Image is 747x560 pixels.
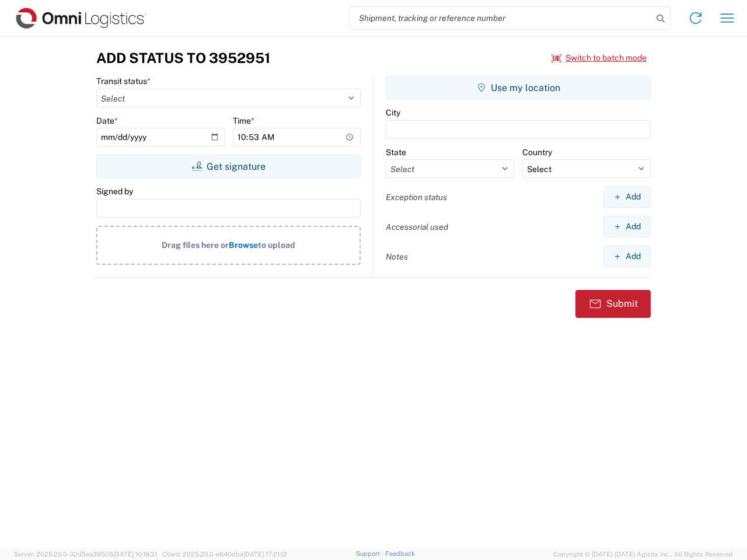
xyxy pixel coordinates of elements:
[96,50,270,66] h3: Add Status to 3952951
[162,551,287,558] span: Client: 2025.20.0-e640dba
[113,551,157,558] span: [DATE] 10:18:31
[386,147,406,157] label: State
[96,155,361,178] button: Get signature
[229,240,258,250] span: Browse
[386,76,651,99] button: Use my location
[522,147,552,157] label: Country
[386,107,400,118] label: City
[386,222,448,232] label: Accessorial used
[96,116,118,126] label: Date
[96,76,151,86] label: Transit status
[603,246,651,267] button: Add
[385,550,415,557] a: Feedback
[386,192,447,202] label: Exception status
[258,240,295,250] span: to upload
[553,549,733,559] span: Copyright © [DATE]-[DATE] Agistix Inc., All Rights Reserved
[162,240,229,250] span: Drag files here or
[14,551,157,558] span: Server: 2025.20.0-32d5ea39505
[603,186,651,208] button: Add
[356,550,385,557] a: Support
[350,7,652,29] input: Shipment, tracking or reference number
[233,116,254,126] label: Time
[603,216,651,237] button: Add
[386,251,408,262] label: Notes
[551,48,647,68] button: Switch to batch mode
[96,186,133,197] label: Signed by
[575,290,651,318] button: Submit
[243,551,287,558] span: [DATE] 17:21:12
